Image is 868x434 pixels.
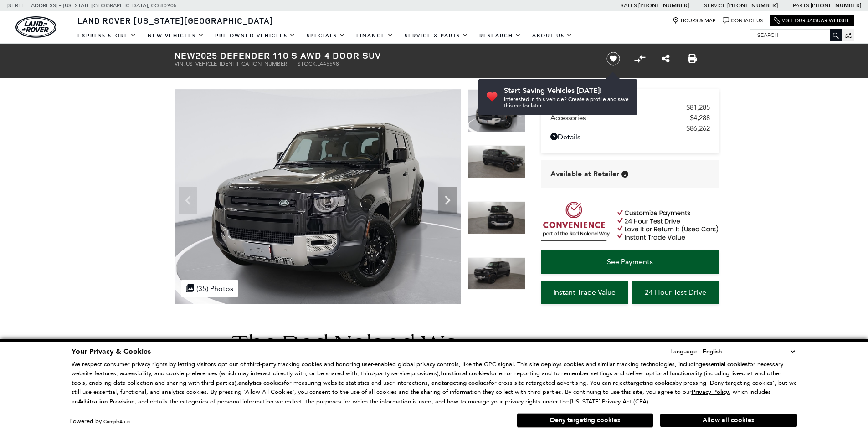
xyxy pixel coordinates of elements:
img: New 2025 Santorini Black Land Rover S image 4 [468,257,525,290]
a: ComplyAuto [103,419,130,424]
strong: New [175,49,195,61]
button: Allow all cookies [660,414,797,427]
strong: Arbitration Provision [78,398,134,406]
span: Your Privacy & Cookies [72,347,151,357]
span: See Payments [607,257,653,266]
a: Specials [301,28,351,44]
div: Next [438,187,457,214]
a: See Payments [541,250,719,274]
a: 24 Hour Test Drive [632,281,719,304]
span: VIN: [175,61,185,67]
a: Service & Parts [399,28,474,44]
strong: targeting cookies [628,379,675,387]
span: Sales [621,2,637,9]
span: Instant Trade Value [553,288,616,296]
span: Available at Retailer [550,169,619,179]
div: Language: [670,348,699,354]
a: Privacy Policy [692,388,729,395]
p: We respect consumer privacy rights by letting visitors opt out of third-party tracking cookies an... [72,360,797,407]
a: Instant Trade Value [541,281,628,304]
a: [STREET_ADDRESS] • [US_STATE][GEOGRAPHIC_DATA], CO 80905 [7,2,177,9]
button: Compare vehicle [633,52,647,66]
a: MSRP $81,285 [550,103,710,112]
a: Details [550,133,710,141]
nav: Main Navigation [72,28,578,44]
span: Accessories [550,114,690,122]
a: Print this New 2025 Defender 110 S AWD 4 Door SUV [688,53,697,64]
a: Hours & Map [673,17,716,24]
u: Privacy Policy [692,388,729,396]
input: Search [750,30,842,41]
a: Finance [351,28,399,44]
span: Parts [793,2,809,9]
strong: essential cookies [702,360,748,368]
select: Language Select [700,347,797,357]
div: Powered by [69,419,130,424]
img: New 2025 Santorini Black Land Rover S image 2 [468,145,525,178]
a: $86,262 [550,124,710,133]
a: Contact Us [723,17,763,24]
a: About Us [527,28,578,44]
a: [PHONE_NUMBER] [638,2,689,9]
strong: analytics cookies [238,379,284,387]
span: L445598 [317,61,339,67]
a: Pre-Owned Vehicles [210,28,301,44]
h1: 2025 Defender 110 S AWD 4 Door SUV [175,51,591,61]
span: 24 Hour Test Drive [645,288,706,296]
a: Research [474,28,527,44]
a: Land Rover [US_STATE][GEOGRAPHIC_DATA] [72,15,279,26]
span: Service [704,2,725,9]
strong: targeting cookies [442,379,489,387]
a: Accessories $4,288 [550,114,710,122]
strong: functional cookies [441,369,489,378]
span: $81,285 [686,103,710,112]
span: Stock: [298,61,317,67]
a: [PHONE_NUMBER] [811,2,861,9]
a: EXPRESS STORE [72,28,142,44]
a: Share this New 2025 Defender 110 S AWD 4 Door SUV [662,53,670,64]
div: Vehicle is in stock and ready for immediate delivery. Due to demand, availability is subject to c... [621,171,628,178]
img: New 2025 Santorini Black Land Rover S image 1 [175,89,461,304]
a: Visit Our Jaguar Website [774,17,850,24]
span: [US_VEHICLE_IDENTIFICATION_NUMBER] [185,61,288,67]
button: Deny targeting cookies [517,413,653,428]
span: MSRP [550,103,686,112]
span: Land Rover [US_STATE][GEOGRAPHIC_DATA] [77,15,273,26]
img: New 2025 Santorini Black Land Rover S image 3 [468,201,525,234]
a: New Vehicles [142,28,210,44]
div: (35) Photos [181,280,238,297]
img: New 2025 Santorini Black Land Rover S image 1 [468,89,525,133]
a: [PHONE_NUMBER] [727,2,778,9]
img: Land Rover [15,16,56,38]
span: $4,288 [690,114,710,122]
button: Save vehicle [603,51,623,66]
a: land-rover [15,16,56,38]
span: $86,262 [686,124,710,133]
